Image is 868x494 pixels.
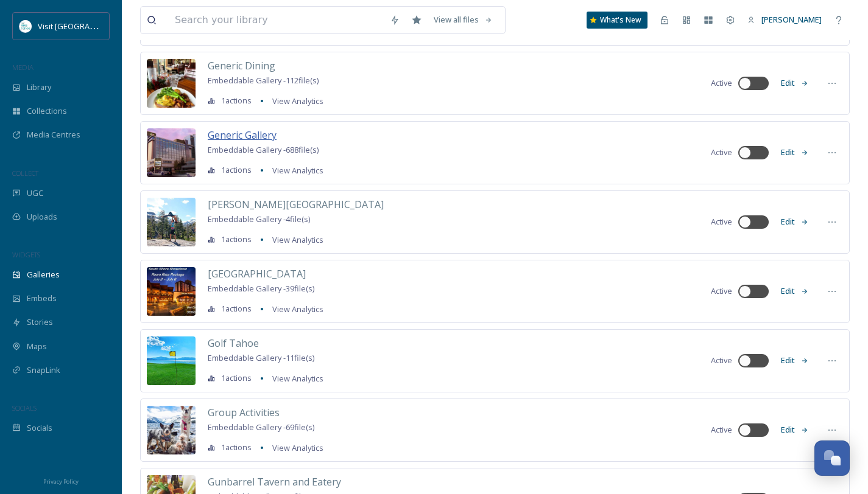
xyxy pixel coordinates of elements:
[12,63,34,72] span: MEDIA
[208,283,314,294] span: Embeddable Gallery - 39 file(s)
[266,94,323,108] a: View Analytics
[12,169,38,178] span: COLLECT
[43,478,79,485] span: Privacy Policy
[208,59,275,72] span: Generic Dining
[147,406,196,454] img: 52501d50-346b-471d-b84b-bf48616d137c.jpg
[208,422,314,433] span: Embeddable Gallery - 69 file(s)
[27,82,51,93] span: Library
[266,371,323,386] a: View Analytics
[38,20,132,32] span: Visit [GEOGRAPHIC_DATA]
[208,144,319,155] span: Embeddable Gallery - 688 file(s)
[208,214,310,224] span: Embeddable Gallery - 4 file(s)
[169,7,384,33] input: Search your library
[208,475,341,489] span: Gunbarrel Tavern and Eatery
[775,141,815,164] button: Edit
[272,96,323,106] span: View Analytics
[208,198,384,211] span: [PERSON_NAME][GEOGRAPHIC_DATA]
[147,336,196,385] img: ceb1832f-824e-4dcd-ba9c-d56b531778aa.jpg
[272,304,323,315] span: View Analytics
[711,424,732,436] span: Active
[814,440,850,476] button: Open Chat
[272,442,323,453] span: View Analytics
[221,234,252,245] span: 1 actions
[27,211,57,223] span: Uploads
[711,77,732,89] span: Active
[775,279,815,303] button: Edit
[27,422,52,434] span: Socials
[27,293,57,304] span: Embeds
[266,232,323,247] a: View Analytics
[147,198,196,246] img: 5f0ea022-d0ca-48f4-8f1c-78866fa12a61.jpg
[775,418,815,442] button: Edit
[266,440,323,455] a: View Analytics
[221,303,252,315] span: 1 actions
[775,210,815,234] button: Edit
[208,75,319,86] span: Embeddable Gallery - 112 file(s)
[208,128,277,142] span: Generic Gallery
[27,269,60,280] span: Galleries
[272,234,323,245] span: View Analytics
[27,316,53,328] span: Stories
[221,164,252,176] span: 1 actions
[741,8,828,32] a: [PERSON_NAME]
[27,364,60,376] span: SnapLink
[27,129,80,141] span: Media Centres
[19,20,32,32] img: download.jpeg
[266,163,323,178] a: View Analytics
[428,8,499,32] a: View all files
[27,187,43,199] span: UGC
[221,372,252,384] span: 1 actions
[272,373,323,384] span: View Analytics
[761,14,822,25] span: [PERSON_NAME]
[27,105,67,117] span: Collections
[221,95,252,106] span: 1 actions
[12,250,40,259] span: WIDGETS
[12,403,37,412] span: SOCIALS
[711,285,732,297] span: Active
[775,71,815,95] button: Edit
[43,473,79,488] a: Privacy Policy
[775,349,815,372] button: Edit
[711,216,732,228] span: Active
[587,12,647,29] a: What's New
[711,355,732,366] span: Active
[147,267,196,316] img: 1e60bf07-a522-4bd2-a646-c1049babfb99.jpg
[208,406,280,419] span: Group Activities
[711,147,732,158] span: Active
[266,302,323,316] a: View Analytics
[208,336,259,350] span: Golf Tahoe
[27,341,47,352] span: Maps
[208,267,306,280] span: [GEOGRAPHIC_DATA]
[272,165,323,176] span: View Analytics
[147,59,196,108] img: adcde065-fec4-4ffc-97a6-f5dabb4105eb.jpg
[147,128,196,177] img: 09a90bd9-bb84-4ae6-82fd-e1d0021048b2.jpg
[221,442,252,453] span: 1 actions
[208,352,314,363] span: Embeddable Gallery - 11 file(s)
